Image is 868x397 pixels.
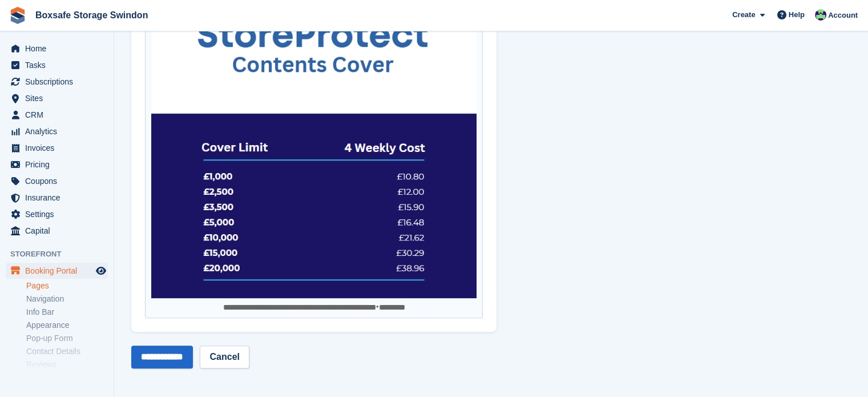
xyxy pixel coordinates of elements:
span: Tasks [25,57,94,73]
span: Booking Portal [25,263,94,279]
span: Storefront [10,248,114,260]
span: Sites [25,90,94,106]
a: Info Bar [26,307,108,318]
span: Analytics [25,123,94,139]
span: Help [789,9,805,21]
span: Settings [25,206,94,222]
a: Appearance [26,320,108,331]
a: menu [6,57,108,73]
span: Pricing [25,157,94,173]
span: CRM [25,107,94,123]
a: Cancel [200,346,249,368]
a: menu [6,140,108,156]
span: Coupons [25,173,94,189]
a: Pop-up Form [26,333,108,344]
a: menu [6,41,108,57]
span: Account [828,10,858,21]
a: menu [6,157,108,173]
a: menu [6,263,108,279]
a: menu [6,190,108,206]
span: Capital [25,223,94,239]
img: Kim Virabi [815,9,826,21]
img: stora-icon-8386f47178a22dfd0bd8f6a31ec36ba5ce8667c1dd55bd0f319d3a0aa187defe.svg [9,7,26,24]
span: Invoices [25,140,94,156]
span: Create [732,9,755,21]
a: menu [6,223,108,239]
a: menu [6,173,108,189]
a: Pages [26,280,108,291]
a: menu [6,206,108,222]
a: menu [6,107,108,123]
a: Contact Details [26,346,108,357]
span: Insurance [25,190,94,206]
a: Preview store [94,264,108,278]
a: Boxsafe Storage Swindon [31,6,152,25]
a: menu [6,90,108,106]
a: menu [6,123,108,139]
a: Navigation [26,294,108,304]
a: menu [6,74,108,90]
a: Reviews [26,359,108,370]
span: Subscriptions [25,74,94,90]
span: Home [25,41,94,57]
